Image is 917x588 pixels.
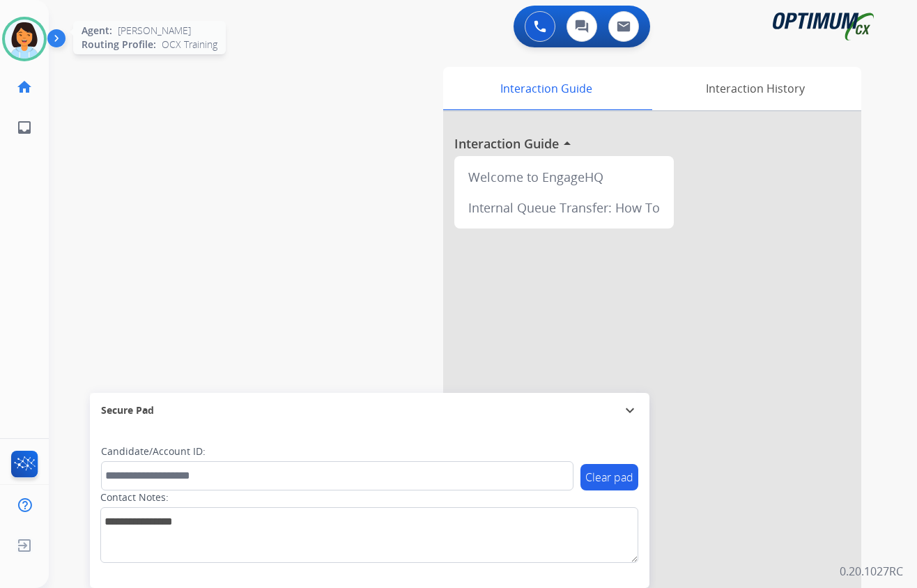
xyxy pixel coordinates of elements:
mat-icon: home [16,79,33,95]
span: OCX Training [162,38,217,52]
span: Routing Profile: [82,38,156,52]
label: Candidate/Account ID: [101,444,206,458]
span: Secure Pad [101,403,154,417]
div: Welcome to EngageHQ [460,162,668,192]
p: 0.20.1027RC [840,563,903,580]
div: Internal Queue Transfer: How To [460,192,668,223]
div: Interaction History [649,67,861,110]
span: [PERSON_NAME] [118,24,191,38]
img: avatar [5,20,44,59]
label: Contact Notes: [100,490,169,504]
div: Interaction Guide [443,67,649,110]
mat-icon: expand_more [622,402,638,419]
mat-icon: inbox [16,119,33,136]
span: Agent: [82,24,112,38]
button: Clear pad [580,464,638,490]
